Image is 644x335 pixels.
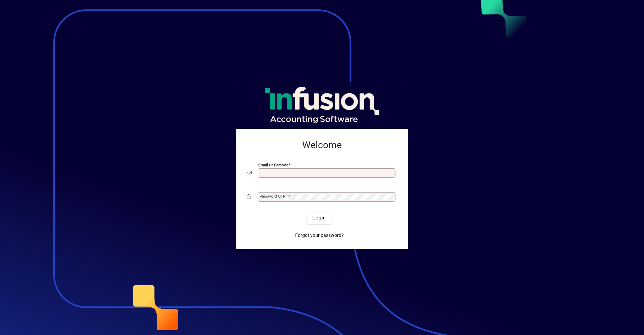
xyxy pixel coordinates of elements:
[260,194,288,199] mat-label: Password or Pin
[258,163,288,167] mat-label: Email or Barcode
[295,232,344,239] span: Forgot your password?
[307,212,331,224] button: Login
[312,214,326,221] span: Login
[292,229,346,241] a: Forgot your password?
[247,139,397,151] h2: Welcome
